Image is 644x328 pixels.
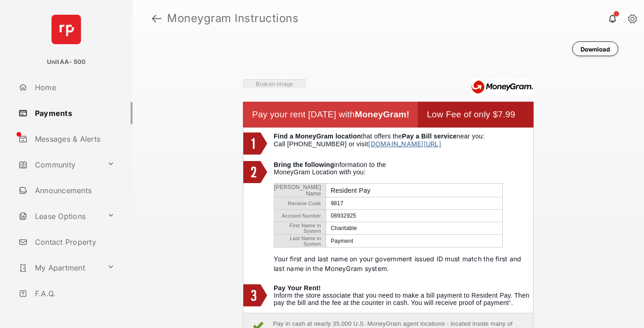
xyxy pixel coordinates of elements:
a: Announcements [15,179,132,201]
img: 1 [243,132,267,155]
p: Your first and last name on your government issued ID must match the first and last name in the M... [274,254,533,273]
a: Messages & Alerts [15,128,132,150]
b: Pay a Bill service [402,132,457,140]
td: Pay your rent [DATE] with [252,102,418,127]
td: that offers the near you: Call [PHONE_NUMBER] or visit [274,132,533,156]
a: Contact Property [15,231,132,253]
td: Inform the store associate that you need to make a bill payment to Resident Pay. Then pay the bil... [274,284,533,308]
a: My Apartment [15,257,103,279]
a: Lease Options [15,205,103,227]
button: Download [572,41,618,56]
a: Home [15,76,132,98]
a: F.A.Q. [15,282,132,305]
img: 3 [243,284,267,306]
b: Bring the following [274,161,334,168]
td: Resident Pay [326,184,502,197]
img: Vaibhav Square [243,79,306,88]
p: UnitAA- 500 [47,58,86,67]
td: 9817 [326,197,502,210]
sup: 1 [509,299,511,303]
td: 08932925 [326,210,502,222]
b: Pay Your Rent! [274,284,321,292]
a: [DOMAIN_NAME][URL] [368,140,441,148]
img: 2 [243,161,267,183]
td: Charitable [326,222,502,235]
b: MoneyGram! [355,109,409,119]
td: Account Number [274,210,326,222]
td: First Name in System [274,222,326,235]
td: Low Fee of only $7.99 [427,102,524,127]
b: Find a MoneyGram location [274,132,361,140]
img: svg+xml;base64,PHN2ZyB4bWxucz0iaHR0cDovL3d3dy53My5vcmcvMjAwMC9zdmciIHdpZHRoPSI2NCIgaGVpZ2h0PSI2NC... [52,15,81,44]
strong: Moneygram Instructions [167,13,299,24]
td: [PERSON_NAME] Name [274,184,326,197]
td: Last Name in System [274,235,326,247]
img: Moneygram [471,79,534,95]
td: Payment [326,235,502,247]
a: Payments [15,102,132,124]
td: Receive Code [274,197,326,210]
a: Community [15,154,103,176]
td: information to the MoneyGram Location with you: [274,161,533,280]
